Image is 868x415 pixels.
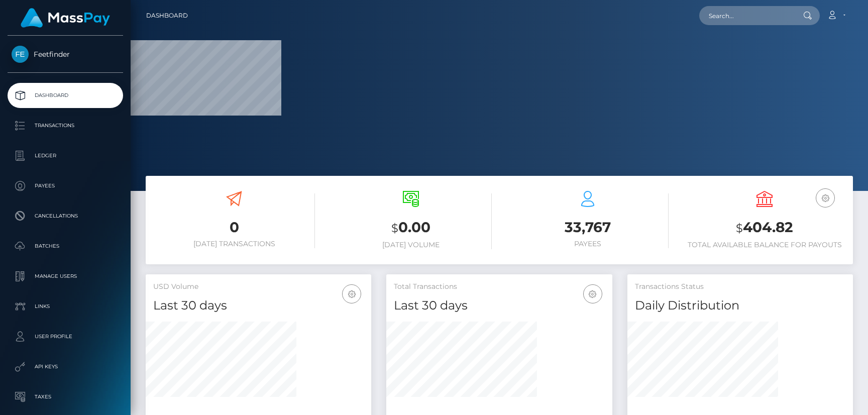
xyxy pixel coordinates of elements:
[8,203,123,229] a: Cancellations
[153,282,364,292] h5: USD Volume
[8,113,123,138] a: Transactions
[8,324,123,349] a: User Profile
[684,218,845,238] h3: 404.82
[699,6,794,25] input: Search...
[12,299,119,314] p: Links
[12,239,119,254] p: Batches
[146,5,188,26] a: Dashboard
[12,329,119,344] p: User Profile
[12,118,119,133] p: Transactions
[635,282,845,292] h5: Transactions Status
[8,50,123,59] span: Feetfinder
[8,143,123,168] a: Ledger
[12,46,29,63] img: Feetfinder
[8,264,123,289] a: Manage Users
[736,221,743,235] small: $
[507,240,669,248] h6: Payees
[394,282,604,292] h5: Total Transactions
[507,218,669,237] h3: 33,767
[153,218,315,237] h3: 0
[12,88,119,103] p: Dashboard
[8,294,123,319] a: Links
[12,209,119,224] p: Cancellations
[330,241,492,249] h6: [DATE] Volume
[8,354,123,379] a: API Keys
[12,269,119,284] p: Manage Users
[12,389,119,404] p: Taxes
[330,218,492,238] h3: 0.00
[635,297,845,315] h4: Daily Distribution
[391,221,398,235] small: $
[8,234,123,259] a: Batches
[394,297,604,315] h4: Last 30 days
[8,83,123,108] a: Dashboard
[8,384,123,409] a: Taxes
[21,8,110,28] img: MassPay Logo
[12,178,119,193] p: Payees
[8,173,123,198] a: Payees
[12,148,119,163] p: Ledger
[12,359,119,374] p: API Keys
[684,241,845,249] h6: Total Available Balance for Payouts
[153,240,315,248] h6: [DATE] Transactions
[153,297,364,315] h4: Last 30 days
